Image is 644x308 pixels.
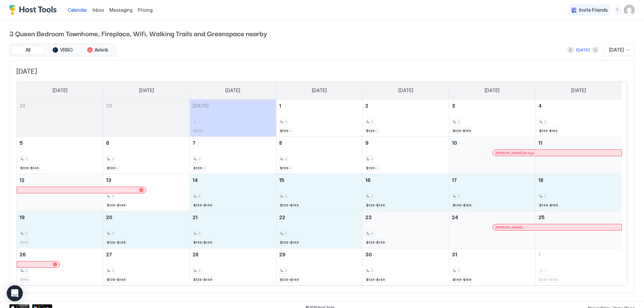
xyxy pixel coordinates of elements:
[109,7,132,13] span: Messaging
[9,28,635,38] span: 3 Queen Bedroom Townhome, Fireplace, Wifi, Walking Trails and Greenspace nearby
[225,87,240,94] span: [DATE]
[285,120,287,124] span: 2
[17,211,103,248] td: October 19, 2025
[312,87,327,94] span: [DATE]
[449,137,536,174] td: October 10, 2025
[17,174,103,186] a: October 12, 2025
[485,87,499,94] span: [DATE]
[194,166,205,170] span: $139--
[109,6,132,13] a: Messaging
[193,103,209,109] span: [DATE]
[198,194,200,198] span: 2
[276,137,363,174] td: October 8, 2025
[363,211,449,224] a: October 23, 2025
[449,137,535,149] a: October 10, 2025
[366,278,385,282] span: $139-$149
[535,174,622,211] td: October 18, 2025
[592,47,599,53] button: Next month
[458,194,460,198] span: 2
[112,231,114,236] span: 2
[280,203,299,207] span: $139-$149
[193,177,198,183] span: 14
[571,87,586,94] span: [DATE]
[609,47,624,53] span: [DATE]
[9,5,60,15] a: Host Tools Logo
[193,252,199,257] span: 28
[138,7,153,13] span: Pricing
[198,268,200,273] span: 2
[17,248,103,261] a: October 26, 2025
[17,137,103,149] a: October 5, 2025
[285,268,287,273] span: 2
[276,100,363,137] td: October 1, 2025
[9,44,116,56] div: tab-group
[365,140,369,146] span: 9
[478,81,506,100] a: Friday
[371,194,373,198] span: 2
[81,45,114,55] button: Airbnb
[19,103,25,109] span: 28
[107,203,126,207] span: $139-$149
[106,252,112,257] span: 27
[535,211,622,248] td: October 25, 2025
[365,214,372,220] span: 23
[103,211,190,224] a: October 20, 2025
[112,157,114,161] span: 2
[624,5,635,15] div: User profile
[112,268,114,273] span: 2
[495,151,619,155] div: [PERSON_NAME] Bridge
[285,157,287,161] span: 2
[453,129,471,133] span: $139-$159
[132,81,161,100] a: Monday
[103,211,190,248] td: October 20, 2025
[392,81,420,100] a: Thursday
[536,248,622,261] a: November 1, 2025
[107,278,126,282] span: $139-$149
[68,6,87,13] a: Calendar
[103,100,190,137] td: September 29, 2025
[276,137,363,149] a: October 8, 2025
[19,214,25,220] span: 19
[366,129,378,133] span: $139--
[363,211,449,248] td: October 23, 2025
[280,278,299,282] span: $139-$149
[190,248,276,286] td: October 28, 2025
[280,166,292,170] span: $139--
[279,214,285,220] span: 22
[565,81,593,100] a: Saturday
[576,47,590,53] div: [DATE]
[190,100,276,112] a: September 30, 2025
[366,203,385,207] span: $139-$149
[194,240,212,245] span: $139-$149
[106,177,111,183] span: 13
[25,47,31,53] span: All
[371,268,373,273] span: 2
[190,174,276,211] td: October 14, 2025
[538,103,542,109] span: 4
[276,211,363,224] a: October 22, 2025
[46,81,74,100] a: Sunday
[365,103,368,109] span: 2
[449,100,535,112] a: October 3, 2025
[103,248,190,286] td: October 27, 2025
[449,248,536,286] td: October 31, 2025
[20,278,28,282] span: $149
[139,87,154,94] span: [DATE]
[11,45,45,55] button: All
[536,211,622,224] a: October 25, 2025
[363,174,449,211] td: October 16, 2025
[194,203,212,207] span: $139-$149
[93,7,104,13] span: Inbox
[458,268,460,273] span: 2
[536,100,622,112] a: October 4, 2025
[366,166,378,170] span: $139--
[60,47,73,53] span: VRBO
[538,252,540,257] span: 1
[535,248,622,286] td: November 1, 2025
[371,120,373,124] span: 2
[495,225,523,230] span: [PERSON_NAME]
[536,137,622,149] a: October 11, 2025
[68,7,87,13] span: Calendar
[495,225,619,230] div: [PERSON_NAME]
[103,137,190,174] td: October 6, 2025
